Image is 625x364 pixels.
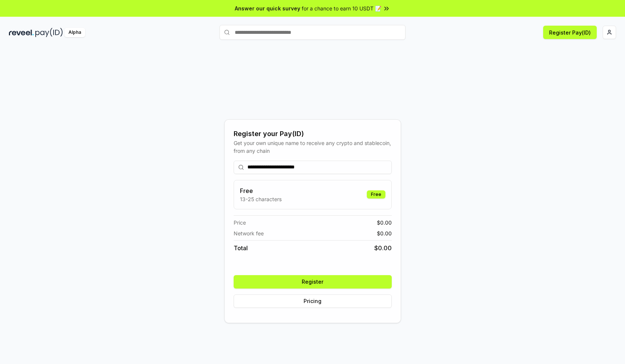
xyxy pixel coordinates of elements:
span: for a chance to earn 10 USDT 📝 [302,4,381,12]
span: $ 0.00 [377,229,392,237]
p: 13-25 characters [240,195,282,203]
span: $ 0.00 [374,244,392,252]
img: pay_id [35,28,63,37]
button: Register Pay(ID) [543,26,597,39]
div: Get your own unique name to receive any crypto and stablecoin, from any chain [234,139,392,155]
button: Register [234,275,392,289]
div: Free [367,190,385,199]
img: reveel_dark [9,28,34,37]
span: Answer our quick survey [235,4,300,12]
h3: Free [240,186,282,195]
span: Network fee [234,229,264,237]
div: Register your Pay(ID) [234,129,392,139]
span: Price [234,219,246,226]
span: Total [234,244,248,252]
div: Alpha [64,28,85,37]
button: Pricing [234,294,392,308]
span: $ 0.00 [377,219,392,226]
